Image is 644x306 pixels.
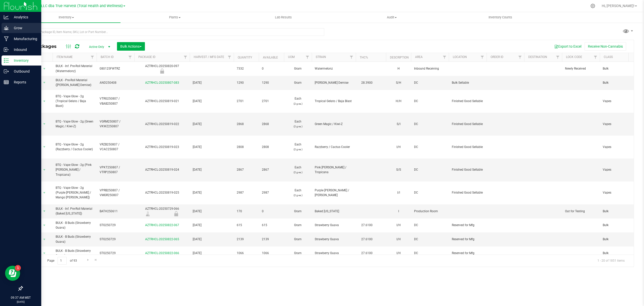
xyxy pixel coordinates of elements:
[585,42,626,51] button: Receive Non-Cannabis
[56,94,94,109] span: BTQ - Vape Glow - 2g (Tropical Gelato / Baja Blast)
[452,251,484,256] span: Reserved for Mfg
[225,53,234,62] a: Filter
[262,209,281,214] span: 0
[56,234,94,244] span: BULK - B Buds (Strawberry Guava)
[603,99,641,104] span: Vapes
[389,121,408,127] div: S/I
[316,55,326,59] a: Strain
[121,15,229,20] span: Plants
[145,81,179,84] a: AZTRHCL-20250807-083
[315,223,353,228] span: Strawberry Guava
[591,53,600,62] a: Filter
[100,209,131,214] span: BATH250611
[229,12,338,23] a: Lab Results
[262,122,281,127] span: 2868
[565,66,597,71] span: Newly Received
[359,250,375,257] span: 27.6100
[193,80,231,85] span: [DATE]
[414,223,446,228] span: DC
[120,12,229,23] a: Plants
[138,55,155,59] a: Package ID
[262,190,281,195] span: 2987
[237,251,256,256] span: 1066
[414,122,446,127] span: DC
[22,28,324,36] input: Search Package ID, Item Name, SKU, Lot or Part Number...
[389,98,408,104] div: H/H
[56,64,94,73] span: BULK - Inf. Pre-Roll Material (Watermelonz)
[145,237,179,241] a: AZTRHCL-20250822-065
[4,25,9,30] inline-svg: Grow
[56,249,94,258] span: BULK - B Buds (Strawberry Guava)
[237,167,256,172] span: 2867
[15,4,123,8] span: DXR FINANCE 4 LLC dba True Harvest (Total Health and Wellness)
[287,101,309,106] p: (2 g ea.)
[414,190,446,195] span: DC
[120,44,142,48] span: Bulk Actions
[56,78,94,87] span: BULK - Pre-Roll Material ([PERSON_NAME] Demise)
[262,145,281,149] span: 2808
[100,237,131,242] span: STG250729
[9,25,39,31] p: Grow
[100,66,131,71] span: 080125FWTRZ
[4,15,9,20] inline-svg: Analytics
[315,188,353,198] span: Purple [PERSON_NAME] / [PERSON_NAME]
[452,223,484,228] span: Reserved for Mfg
[414,66,446,71] span: Inbound Receiving
[554,53,562,62] a: Filter
[92,257,100,264] a: Go to the last page
[117,42,145,51] button: Bulk Actions
[88,53,97,62] a: Filter
[41,79,48,86] span: select
[452,99,484,104] span: Finished Good Sellable
[237,223,256,228] span: 615
[193,145,231,149] span: [DATE]
[238,56,252,59] a: Quantity
[4,36,9,41] inline-svg: Manufacturing
[9,14,39,20] p: Analytics
[315,237,353,242] span: Strawberry Guava
[414,209,446,214] span: Production Room
[389,144,408,150] div: I/H
[100,251,131,256] span: STG250729
[262,66,281,71] span: 0
[315,99,353,104] span: Tropical Gelato / Baja Blast
[58,257,67,265] input: 1
[41,143,48,150] span: select
[287,119,309,129] span: Each
[389,250,408,256] div: I/H
[287,251,309,256] span: Gram
[134,69,190,74] div: Newly Received
[56,119,94,129] span: BTQ - Vape Glow - 2g (Green Magic / Kiwi-Z)
[134,167,190,172] div: AZTRHCL-20250819-024
[452,190,484,195] span: Finished Good Sellable
[287,188,309,198] span: Each
[287,165,309,175] span: Each
[56,163,94,177] span: BTQ - Vape Glow - 2g (Pink [PERSON_NAME] / Tropicana)
[100,223,131,228] span: STG250729
[315,145,353,149] span: Razzberry / Cactus Cooler
[315,122,353,127] span: Green Magic / Kiwi-Z
[566,55,582,59] a: Lock Code
[145,223,179,227] a: AZTRHCL-20250822-067
[603,237,641,242] span: Bulk
[287,96,309,106] span: Each
[482,15,519,20] span: Inventory Counts
[41,120,48,128] span: select
[12,15,120,20] span: Inventory
[287,170,309,175] p: (2 g ea.)
[603,209,641,214] span: Bulk
[359,236,375,243] span: 27.6100
[193,223,231,228] span: [DATE]
[287,124,309,129] p: (2 g ea.)
[2,295,39,300] p: 09:37 AM MST
[56,206,94,216] span: BULK - Inf. Pre-Roll Material (Baked [US_STATE])
[41,98,48,105] span: select
[414,99,446,104] span: DC
[347,53,356,62] a: Filter
[100,119,131,129] span: VGRM250807 / VKWZ250807
[12,12,120,23] a: Inventory
[389,190,408,196] div: I/I
[193,251,231,256] span: [DATE]
[9,68,39,74] p: Outbound
[603,223,641,228] span: Bulk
